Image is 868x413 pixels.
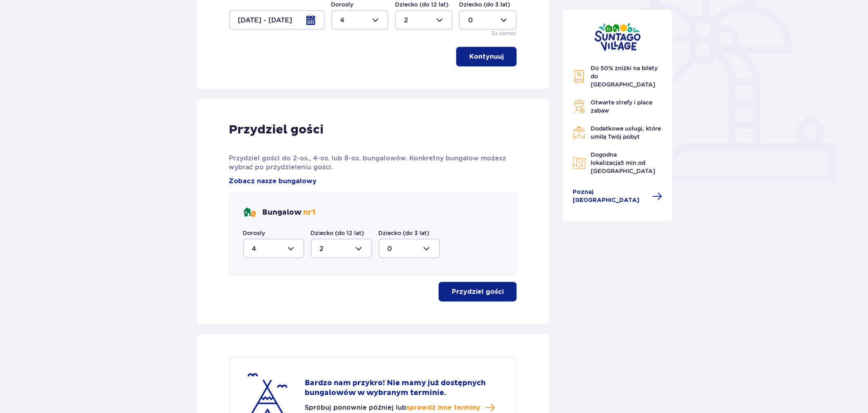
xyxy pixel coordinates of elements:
[573,156,586,169] img: Map Icon
[305,403,495,413] p: Spróbuj ponownie później lub
[379,229,430,237] label: Dziecko (do 3 lat)
[456,47,517,67] button: Kontynuuj
[591,125,661,140] span: Dodatkowe usługi, które umilą Twój pobyt
[591,151,655,174] span: Dogodna lokalizacja od [GEOGRAPHIC_DATA]
[439,282,517,302] button: Przydziel gości
[573,100,586,113] img: Grill Icon
[407,403,481,412] span: sprawdź inne terminy
[591,99,652,114] span: Otwarte strefy i place zabaw
[229,122,324,138] p: Przydziel gości
[459,0,510,9] label: Dziecko (do 3 lat)
[263,208,316,218] p: Bungalow
[305,378,503,398] p: Bardzo nam przykro! Nie mamy już dostępnych bungalowów w wybranym terminie.
[620,160,638,166] span: 5 min.
[573,70,586,83] img: Discount Icon
[311,229,364,237] label: Dziecko (do 12 lat)
[452,287,504,296] p: Przydziel gości
[573,188,663,204] a: Poznaj [GEOGRAPHIC_DATA]
[573,188,648,204] span: Poznaj [GEOGRAPHIC_DATA]
[594,23,641,51] img: Suntago Village
[229,177,317,186] a: Zobacz nasze bungalowy
[331,0,354,9] label: Dorosły
[229,154,517,172] p: Przydziel gości do 2-os., 4-os. lub 8-os. bungalowów. Konkretny bungalow możesz wybrać po przydzi...
[573,126,586,139] img: Restaurant Icon
[491,30,517,37] p: Za darmo!
[395,0,449,9] label: Dziecko (do 12 lat)
[303,208,316,217] span: nr 1
[469,52,504,61] p: Kontynuuj
[591,65,658,88] span: Do 50% zniżki na bilety do [GEOGRAPHIC_DATA]
[407,403,495,413] a: sprawdź inne terminy
[243,229,266,237] label: Dorosły
[243,206,256,219] img: bungalows Icon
